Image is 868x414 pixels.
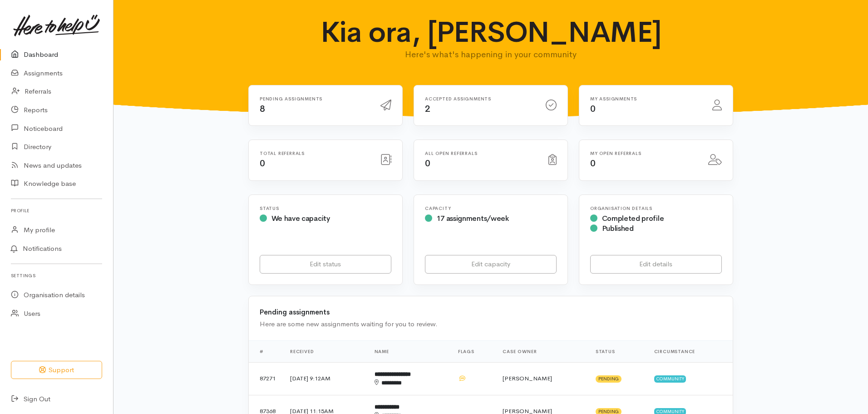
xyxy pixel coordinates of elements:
th: Received [283,340,367,362]
th: Case Owner [495,340,588,362]
h6: Total referrals [260,151,370,156]
th: Status [588,340,647,362]
h6: My open referrals [590,151,697,156]
span: 8 [260,103,265,115]
h6: Pending assignments [260,96,370,101]
span: 0 [260,158,265,169]
h6: Accepted assignments [425,96,535,101]
div: Here are some new assignments waiting for you to review. [260,319,722,329]
a: Edit capacity [425,255,557,274]
span: We have capacity [271,214,330,223]
h6: My assignments [590,96,701,101]
h6: Status [260,206,391,211]
span: Published [602,224,634,233]
h6: Organisation Details [590,206,722,211]
span: Community [654,375,686,383]
h1: Kia ora, [PERSON_NAME] [313,16,669,48]
h6: Settings [11,269,102,282]
span: 0 [590,158,596,169]
span: 0 [590,103,596,115]
th: Name [367,340,451,362]
span: 0 [425,158,430,169]
th: Circumstance [647,340,733,362]
td: [DATE] 9:12AM [283,362,367,395]
th: Flags [451,340,496,362]
button: Support [11,361,102,379]
th: # [249,340,283,362]
span: 17 assignments/week [437,214,509,223]
span: Completed profile [602,214,664,223]
td: [PERSON_NAME] [495,362,588,395]
p: Here's what's happening in your community [313,48,669,61]
b: Pending assignments [260,308,330,316]
td: 87271 [249,362,283,395]
h6: Capacity [425,206,557,211]
a: Edit status [260,255,391,274]
span: Pending [596,375,621,383]
span: 2 [425,103,430,115]
h6: Profile [11,205,102,217]
h6: All open referrals [425,151,538,156]
a: Edit details [590,255,722,274]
